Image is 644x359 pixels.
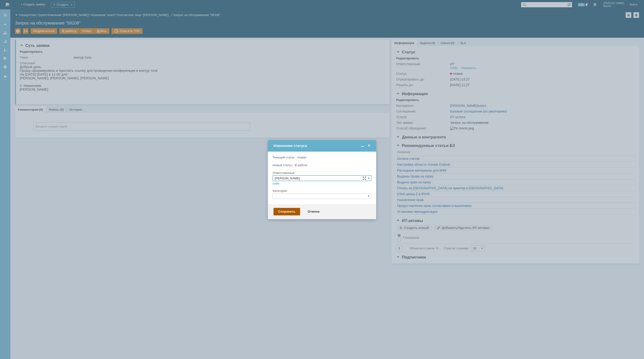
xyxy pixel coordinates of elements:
span: Новая [298,156,306,159]
label: Текущий статус: [273,156,295,159]
div: Ответственный [273,171,370,174]
span: Свернуть (Ctrl + M) [360,144,365,148]
label: Новый статус: [273,163,293,167]
a: себе [273,182,280,186]
span: Закрыть [367,144,371,148]
div: Изменение статуса [274,144,371,148]
div: Категория [273,189,370,192]
span: В работе [295,163,307,167]
span: Сложная форма [362,176,366,180]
